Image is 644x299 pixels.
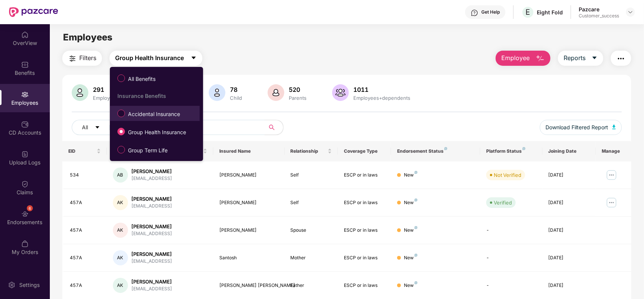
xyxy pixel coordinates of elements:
[109,51,202,66] button: Group Health Insurancecaret-down
[132,285,173,293] div: [EMAIL_ADDRESS]
[344,172,385,179] div: ESCP or in laws
[494,199,512,206] div: Verified
[68,54,77,63] img: svg+xml;base64,PHN2ZyB4bWxucz0iaHR0cDovL3d3dy53My5vcmcvMjAwMC9zdmciIHdpZHRoPSIyNCIgaGVpZ2h0PSIyNC...
[265,120,283,135] button: search
[496,51,550,66] button: Employee
[471,9,478,17] img: svg+xml;base64,PHN2ZyBpZD0iSGVscC0zMngzMiIgeG1sbnM9Imh0dHA6Ly93d3cudzMub3JnLzIwMDAvc3ZnIiB3aWR0aD...
[548,254,590,262] div: [DATE]
[481,9,500,15] div: Get Help
[70,199,101,206] div: 457A
[536,54,545,63] img: svg+xml;base64,PHN2ZyB4bWxucz0iaHR0cDovL3d3dy53My5vcmcvMjAwMC9zdmciIHhtbG5zOnhsaW5rPSJodHRwOi8vd3...
[612,125,616,129] img: svg+xml;base64,PHN2ZyB4bWxucz0iaHR0cDovL3d3dy53My5vcmcvMjAwMC9zdmciIHhtbG5zOnhsaW5rPSJodHRwOi8vd3...
[352,95,412,101] div: Employees+dependents
[344,254,385,262] div: ESCP or in laws
[79,53,96,63] span: Filters
[338,141,391,161] th: Coverage Type
[332,84,349,101] img: svg+xml;base64,PHN2ZyB4bWxucz0iaHR0cDovL3d3dy53My5vcmcvMjAwMC9zdmciIHhtbG5zOnhsaW5rPSJodHRwOi8vd3...
[113,278,128,293] div: AK
[113,167,128,183] div: AB
[627,9,633,15] img: svg+xml;base64,PHN2ZyBpZD0iRHJvcGRvd24tMzJ4MzIiIHhtbG5zPSJodHRwOi8vd3d3LnczLm9yZy8yMDAwL3N2ZyIgd2...
[228,95,243,101] div: Child
[414,281,418,284] img: svg+xml;base64,PHN2ZyB4bWxucz0iaHR0cDovL3d3dy53My5vcmcvMjAwMC9zdmciIHdpZHRoPSI4IiBoZWlnaHQ9IjgiIH...
[21,61,29,68] img: svg+xml;base64,PHN2ZyBpZD0iQmVuZWZpdHMiIHhtbG5zPSJodHRwOi8vd3d3LnczLm9yZy8yMDAwL3N2ZyIgd2lkdGg9Ij...
[486,148,536,154] div: Platform Status
[444,147,447,150] img: svg+xml;base64,PHN2ZyB4bWxucz0iaHR0cDovL3d3dy53My5vcmcvMjAwMC9zdmciIHdpZHRoPSI4IiBoZWlnaHQ9IjgiIH...
[542,141,596,161] th: Joining Date
[548,172,590,179] div: [DATE]
[91,86,120,93] div: 291
[70,282,101,289] div: 457A
[115,53,184,63] span: Group Health Insurance
[404,282,418,289] div: New
[548,199,590,206] div: [DATE]
[132,251,173,258] div: [PERSON_NAME]
[548,227,590,234] div: [DATE]
[558,51,603,66] button: Reportscaret-down
[70,254,101,262] div: 457A
[291,254,332,262] div: Mother
[72,120,118,135] button: Allcaret-down
[95,125,100,131] span: caret-down
[616,54,626,63] img: svg+xml;base64,PHN2ZyB4bWxucz0iaHR0cDovL3d3dy53My5vcmcvMjAwMC9zdmciIHdpZHRoPSIyNCIgaGVpZ2h0PSIyNC...
[414,198,418,201] img: svg+xml;base64,PHN2ZyB4bWxucz0iaHR0cDovL3d3dy53My5vcmcvMjAwMC9zdmciIHdpZHRoPSI4IiBoZWlnaHQ9IjgiIH...
[522,147,525,150] img: svg+xml;base64,PHN2ZyB4bWxucz0iaHR0cDovL3d3dy53My5vcmcvMjAwMC9zdmciIHdpZHRoPSI4IiBoZWlnaHQ9IjgiIH...
[9,7,58,17] img: New Pazcare Logo
[480,244,542,272] td: -
[70,172,101,179] div: 534
[17,281,42,289] div: Settings
[546,123,609,132] span: Download Filtered Report
[537,9,563,16] div: Eight Fold
[21,121,29,128] img: svg+xml;base64,PHN2ZyBpZD0iQ0RfQWNjb3VudHMiIGRhdGEtbmFtZT0iQ0QgQWNjb3VudHMiIHhtbG5zPSJodHRwOi8vd3...
[268,84,284,101] img: svg+xml;base64,PHN2ZyB4bWxucz0iaHR0cDovL3d3dy53My5vcmcvMjAwMC9zdmciIHhtbG5zOnhsaW5rPSJodHRwOi8vd3...
[404,254,418,262] div: New
[397,148,474,154] div: Endorsement Status
[344,282,385,289] div: ESCP or in laws
[287,95,308,101] div: Parents
[21,150,29,158] img: svg+xml;base64,PHN2ZyBpZD0iVXBsb2FkX0xvZ3MiIGRhdGEtbmFtZT0iVXBsb2FkIExvZ3MiIHhtbG5zPSJodHRwOi8vd3...
[494,171,521,179] div: Not Verified
[125,110,183,118] span: Accidental Insurance
[501,53,530,63] span: Employee
[132,278,173,285] div: [PERSON_NAME]
[605,169,618,181] img: manageButton
[344,199,385,206] div: ESCP or in laws
[219,199,278,206] div: [PERSON_NAME]
[564,53,585,63] span: Reports
[113,223,128,238] div: AK
[62,141,107,161] th: EID
[125,128,189,136] span: Group Health Insurance
[125,146,171,155] span: Group Term Life
[132,203,173,210] div: [EMAIL_ADDRESS]
[132,223,173,230] div: [PERSON_NAME]
[70,227,101,234] div: 457A
[125,75,159,83] span: All Benefits
[414,171,418,174] img: svg+xml;base64,PHN2ZyB4bWxucz0iaHR0cDovL3d3dy53My5vcmcvMjAwMC9zdmciIHdpZHRoPSI4IiBoZWlnaHQ9IjgiIH...
[287,86,308,93] div: 520
[132,175,173,182] div: [EMAIL_ADDRESS]
[540,120,622,135] button: Download Filtered Report
[526,8,530,17] span: E
[414,254,418,257] img: svg+xml;base64,PHN2ZyB4bWxucz0iaHR0cDovL3d3dy53My5vcmcvMjAwMC9zdmciIHdpZHRoPSI4IiBoZWlnaHQ9IjgiIH...
[596,141,631,161] th: Manage
[291,227,332,234] div: Spouse
[21,91,29,98] img: svg+xml;base64,PHN2ZyBpZD0iRW1wbG95ZWVzIiB4bWxucz0iaHR0cDovL3d3dy53My5vcmcvMjAwMC9zdmciIHdpZHRoPS...
[352,86,412,93] div: 1011
[219,254,278,262] div: Santosh
[219,227,278,234] div: [PERSON_NAME]
[72,84,88,101] img: svg+xml;base64,PHN2ZyB4bWxucz0iaHR0cDovL3d3dy53My5vcmcvMjAwMC9zdmciIHhtbG5zOnhsaW5rPSJodHRwOi8vd3...
[579,6,619,13] div: Pazcare
[344,227,385,234] div: ESCP or in laws
[62,51,102,66] button: Filters
[404,172,418,179] div: New
[132,195,173,203] div: [PERSON_NAME]
[191,55,197,62] span: caret-down
[117,93,200,99] div: Insurance Benefits
[91,95,120,101] div: Employees
[291,199,332,206] div: Self
[132,230,173,237] div: [EMAIL_ADDRESS]
[21,210,29,218] img: svg+xml;base64,PHN2ZyBpZD0iRW5kb3JzZW1lbnRzIiB4bWxucz0iaHR0cDovL3d3dy53My5vcmcvMjAwMC9zdmciIHdpZH...
[132,258,173,265] div: [EMAIL_ADDRESS]
[579,13,619,19] div: Customer_success
[21,180,29,188] img: svg+xml;base64,PHN2ZyBpZD0iQ2xhaW0iIHhtbG5zPSJodHRwOi8vd3d3LnczLm9yZy8yMDAwL3N2ZyIgd2lkdGg9IjIwIi...
[265,124,279,130] span: search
